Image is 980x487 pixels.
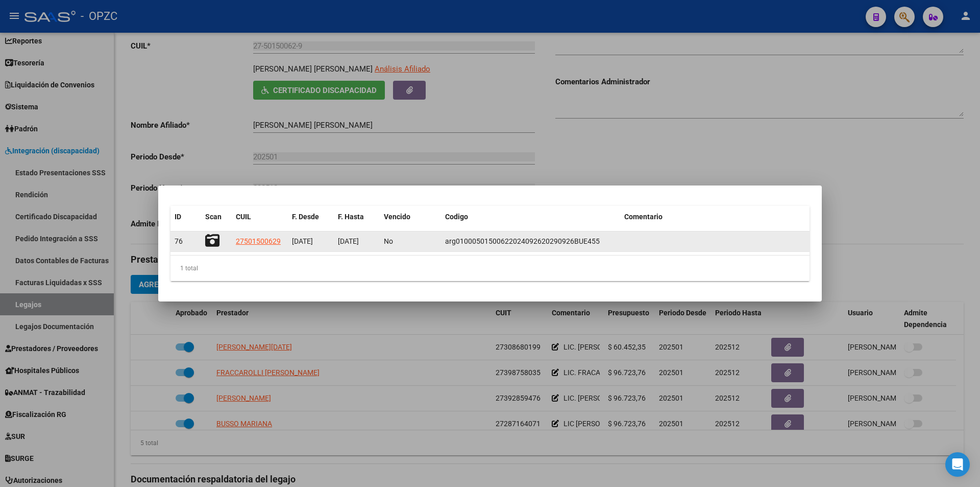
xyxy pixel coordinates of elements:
span: 76 [175,237,183,245]
span: Comentario [624,213,663,221]
span: [DATE] [292,237,313,245]
datatable-header-cell: ID [170,206,201,228]
span: F. Desde [292,213,319,221]
datatable-header-cell: Scan [201,206,232,228]
datatable-header-cell: F. Hasta [334,206,380,228]
div: Open Intercom Messenger [945,452,970,477]
span: 27501500629 [236,237,281,245]
datatable-header-cell: Comentario [620,206,810,228]
span: ID [175,213,181,221]
span: Codigo [445,213,468,221]
span: arg01000501500622024092620290926BUE455 [445,237,600,245]
span: Vencido [384,213,410,221]
span: Scan [205,213,222,221]
datatable-header-cell: Vencido [380,206,441,228]
span: F. Hasta [338,213,364,221]
datatable-header-cell: Codigo [441,206,620,228]
span: No [384,237,393,245]
div: 1 total [170,256,810,281]
datatable-header-cell: CUIL [232,206,288,228]
span: CUIL [236,213,251,221]
datatable-header-cell: F. Desde [288,206,334,228]
span: [DATE] [338,237,359,245]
